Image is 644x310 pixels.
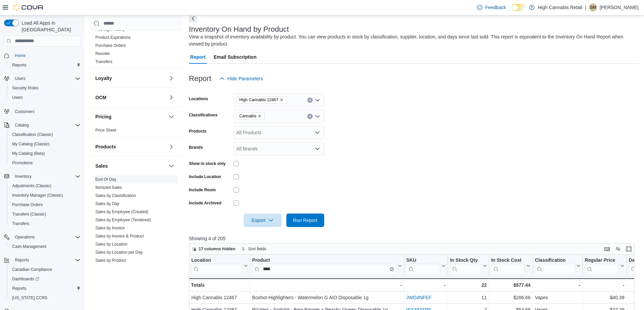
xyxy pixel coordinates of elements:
[307,114,313,119] button: Clear input
[614,245,622,253] button: Display options
[12,107,80,115] span: Customers
[9,93,80,102] span: Users
[239,96,278,103] span: High Cannabis 12467
[9,140,80,148] span: My Catalog (Classic)
[95,75,166,82] button: Loyalty
[491,257,525,275] div: In Stock Cost
[95,209,148,215] span: Sales by Employee (Created)
[450,257,481,275] div: In Stock Qty
[9,284,29,292] a: Reports
[9,275,42,283] a: Dashboards
[600,3,639,11] p: [PERSON_NAME]
[167,74,175,82] button: Loyalty
[491,257,525,264] div: In Stock Cost
[190,50,206,64] span: Report
[95,217,151,223] span: Sales by Employee (Tendered)
[9,191,66,199] a: Inventory Manager (Classic)
[9,131,80,139] span: Classification (Classic)
[585,293,624,302] div: $40.39
[9,284,80,292] span: Reports
[9,61,80,69] span: Reports
[258,114,262,118] button: Remove Cannabis from selection in this group
[95,75,112,82] h3: Loyalty
[9,275,80,283] span: Dashboards
[293,217,317,224] span: Run Report
[9,201,80,209] span: Purchase Orders
[625,245,633,253] button: Enter fullscreen
[95,113,111,120] h3: Pricing
[491,293,530,302] div: $286.66
[315,130,320,135] button: Open list of options
[603,245,611,253] button: Keyboard shortcuts
[95,258,126,263] a: Sales by Product
[95,94,106,101] h3: OCM
[9,201,46,209] a: Purchase Orders
[9,220,80,228] span: Transfers
[189,174,221,179] label: Include Location
[12,295,47,301] span: [US_STATE] CCRS
[12,202,43,207] span: Purchase Orders
[12,121,31,129] button: Catalog
[12,183,51,189] span: Adjustments (Classic)
[167,143,175,151] button: Products
[485,4,506,11] span: Feedback
[189,112,218,118] label: Classifications
[252,281,402,289] div: -
[15,76,25,81] span: Users
[12,233,38,241] button: Operations
[9,265,55,274] a: Canadian Compliance
[9,243,49,251] a: Cash Management
[236,112,265,120] span: Cannabis
[7,200,83,209] button: Purchase Orders
[95,250,143,255] span: Sales by Location per Day
[9,149,48,158] a: My Catalog (Beta)
[7,181,83,191] button: Adjustments (Classic)
[9,210,49,218] a: Transfers (Classic)
[191,257,242,275] div: Location
[228,75,263,82] span: Hide Parameters
[95,242,127,247] span: Sales by Location
[191,281,248,289] div: Totals
[9,140,52,148] a: My Catalog (Classic)
[95,193,136,198] span: Sales by Classification
[12,256,32,264] button: Reports
[12,75,28,83] button: Users
[95,185,122,190] a: Itemized Sales
[167,93,175,102] button: OCM
[95,250,143,255] a: Sales by Location per Day
[7,130,83,139] button: Classification (Classic)
[535,257,575,264] div: Classification
[236,96,287,104] span: High Cannabis 12467
[189,25,289,33] h3: Inventory On Hand by Product
[95,59,112,64] a: Transfers
[7,265,83,274] button: Canadian Compliance
[252,257,402,275] button: ProductClear input
[12,212,46,217] span: Transfers (Classic)
[95,128,116,133] span: Price Sheet
[15,257,29,263] span: Reports
[535,281,580,289] div: -
[95,143,116,150] h3: Products
[95,242,127,247] a: Sales by Location
[167,162,175,170] button: Sales
[239,245,269,253] button: Sort fields
[450,281,487,289] div: 22
[167,113,175,121] button: Pricing
[315,146,320,151] button: Open list of options
[12,121,80,129] span: Catalog
[1,120,83,130] button: Catalog
[191,293,248,302] div: High Cannabis 12467
[9,182,54,190] a: Adjustments (Classic)
[95,201,119,206] a: Sales by Day
[7,293,83,303] button: [US_STATE] CCRS
[189,75,211,83] h3: Report
[189,15,197,23] button: Next
[95,201,119,206] span: Sales by Day
[95,177,116,182] span: End Of Day
[315,97,320,103] button: Open list of options
[95,163,166,169] button: Sales
[12,132,53,137] span: Classification (Classic)
[315,114,320,119] button: Open list of options
[9,93,25,102] a: Users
